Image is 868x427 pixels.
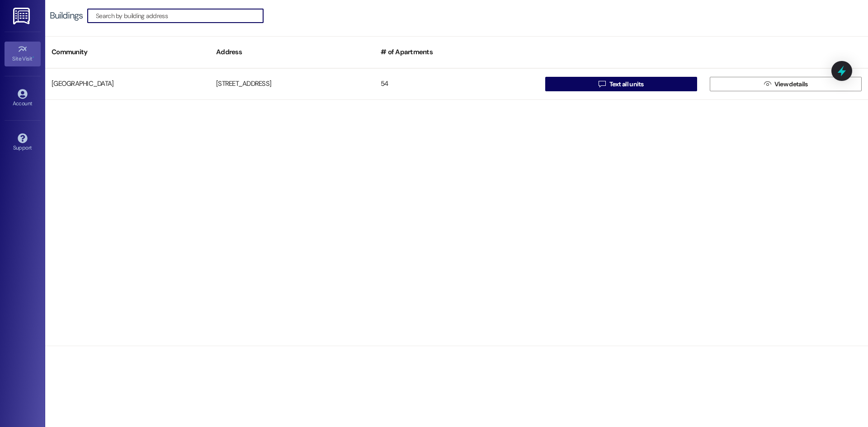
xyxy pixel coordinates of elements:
span: • [33,54,34,61]
i:  [764,80,771,88]
div: [STREET_ADDRESS] [210,75,374,93]
div: Buildings [50,11,83,20]
div: # of Apartments [374,41,539,63]
a: Account [5,86,41,111]
a: Support [5,131,41,155]
div: 54 [374,75,539,93]
a: Site Visit • [5,42,41,66]
button: Text all units [545,77,697,91]
i:  [599,80,605,88]
span: View details [774,80,808,89]
span: Text all units [609,80,644,89]
div: [GEOGRAPHIC_DATA] [45,75,210,93]
img: ResiDesk Logo [13,8,32,24]
div: Address [210,41,374,63]
div: Community [45,41,210,63]
button: View details [710,77,862,91]
input: Search by building address [96,9,263,22]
